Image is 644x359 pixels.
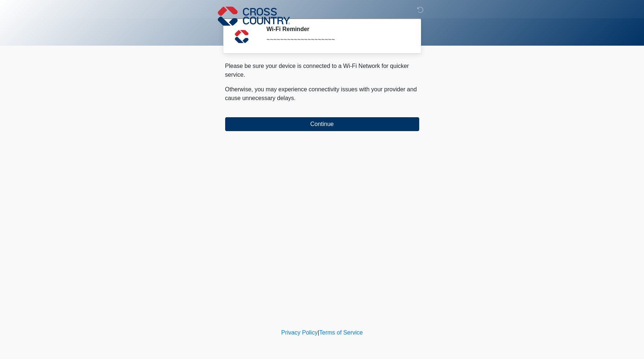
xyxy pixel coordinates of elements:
[225,117,419,131] button: Continue
[218,5,290,27] img: Cross Country Logo
[267,35,408,44] div: ~~~~~~~~~~~~~~~~~~~~
[294,95,295,101] span: .
[281,329,318,336] a: Privacy Policy
[231,26,253,47] img: Agent Avatar
[225,85,419,103] p: Otherwise, you may experience connectivity issues with your provider and cause unnecessary delays
[318,329,319,336] a: |
[225,62,419,79] p: Please be sure your device is connected to a Wi-Fi Network for quicker service.
[319,329,363,336] a: Terms of Service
